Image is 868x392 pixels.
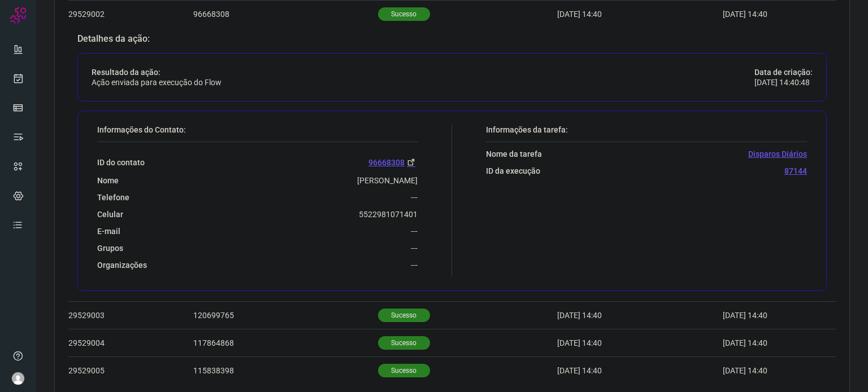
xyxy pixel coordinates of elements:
[68,302,193,329] td: 29529003
[411,243,418,253] p: ---
[92,67,222,77] p: Resultado da ação:
[754,67,813,77] p: Data de criação:
[97,226,120,236] p: E-mail
[723,357,802,385] td: [DATE] 14:40
[10,7,27,24] img: Logo
[97,125,418,135] p: Informações do Contato:
[97,192,129,202] p: Telefone
[557,357,723,385] td: [DATE] 14:40
[368,156,418,169] a: 96668308
[411,226,418,236] p: ---
[11,372,25,385] img: avatar-user-boy.jpg
[378,336,430,350] p: Sucesso
[486,125,807,135] p: Informações da tarefa:
[784,166,807,176] p: 87144
[68,357,193,385] td: 29529005
[378,364,430,377] p: Sucesso
[359,209,418,219] p: 5522981071401
[754,77,813,87] p: [DATE] 14:40:48
[193,302,378,329] td: 120699765
[557,302,723,329] td: [DATE] 14:40
[378,7,430,21] p: Sucesso
[97,157,145,168] p: ID do contato
[486,166,540,176] p: ID da execução
[68,329,193,357] td: 29529004
[97,175,119,186] p: Nome
[723,302,802,329] td: [DATE] 14:40
[77,34,827,44] p: Detalhes da ação:
[411,192,418,202] p: ---
[557,329,723,357] td: [DATE] 14:40
[193,329,378,357] td: 117864868
[357,175,418,186] p: [PERSON_NAME]
[97,209,123,219] p: Celular
[486,149,542,159] p: Nome da tarefa
[378,309,430,322] p: Sucesso
[748,149,807,159] p: Disparos Diários
[97,260,147,270] p: Organizações
[97,243,123,253] p: Grupos
[193,357,378,385] td: 115838398
[723,329,802,357] td: [DATE] 14:40
[92,77,222,87] p: Ação enviada para execução do Flow
[411,260,418,270] p: ---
